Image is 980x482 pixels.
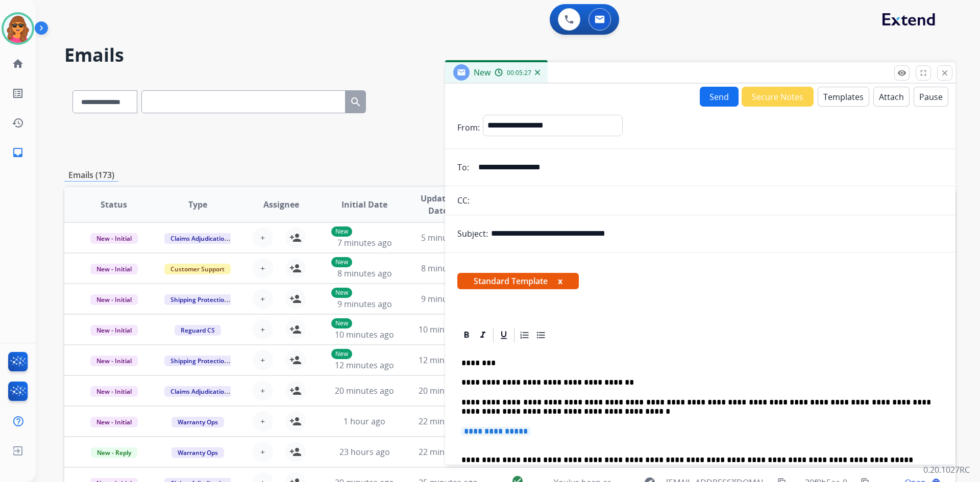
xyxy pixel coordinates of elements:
[337,268,392,279] span: 8 minutes ago
[253,350,273,370] button: +
[419,446,478,458] span: 22 minutes ago
[289,323,302,336] mat-icon: person_add
[253,258,273,278] button: +
[12,87,24,99] mat-icon: list_alt
[335,329,394,340] span: 10 minutes ago
[873,87,910,107] button: Attach
[289,293,302,305] mat-icon: person_add
[533,327,549,343] div: Bullet List
[91,447,137,458] span: New - Reply
[331,318,352,328] p: New
[335,385,394,396] span: 20 minutes ago
[419,354,478,366] span: 12 minutes ago
[164,233,234,244] span: Claims Adjudication
[263,198,299,211] span: Assignee
[12,58,24,70] mat-icon: home
[507,69,531,77] span: 00:05:27
[253,289,273,309] button: +
[421,232,476,243] span: 5 minutes ago
[164,294,234,305] span: Shipping Protection
[331,288,352,298] p: New
[517,327,532,343] div: Ordered List
[260,262,265,274] span: +
[260,293,265,305] span: +
[260,323,265,336] span: +
[457,161,469,173] p: To:
[90,294,138,305] span: New - Initial
[289,354,302,366] mat-icon: person_add
[64,45,955,65] h2: Emails
[923,464,970,476] p: 0.20.1027RC
[289,262,302,274] mat-icon: person_add
[260,354,265,366] span: +
[253,442,273,462] button: +
[101,198,127,211] span: Status
[331,349,352,359] p: New
[337,237,392,248] span: 7 minutes ago
[558,275,562,287] button: x
[940,68,949,78] mat-icon: close
[742,87,814,107] button: Secure Notes
[419,385,478,396] span: 20 minutes ago
[289,446,302,458] mat-icon: person_add
[496,327,511,343] div: Underline
[289,232,302,244] mat-icon: person_add
[419,324,478,335] span: 10 minutes ago
[4,14,32,43] img: avatar
[331,226,352,237] p: New
[919,68,928,78] mat-icon: fullscreen
[421,263,476,274] span: 8 minutes ago
[64,169,118,182] p: Emails (173)
[459,327,474,343] div: Bold
[253,227,273,248] button: +
[188,198,207,211] span: Type
[421,293,476,305] span: 9 minutes ago
[253,319,273,340] button: +
[260,446,265,458] span: +
[289,385,302,397] mat-icon: person_add
[90,417,138,427] span: New - Initial
[700,87,739,107] button: Send
[289,415,302,427] mat-icon: person_add
[90,264,138,274] span: New - Initial
[474,67,491,78] span: New
[457,227,488,240] p: Subject:
[897,68,906,78] mat-icon: remove_red_eye
[475,327,491,343] div: Italic
[90,325,138,336] span: New - Initial
[90,233,138,244] span: New - Initial
[415,192,461,217] span: Updated Date
[335,360,394,371] span: 12 minutes ago
[171,417,224,427] span: Warranty Ops
[914,87,948,107] button: Pause
[818,87,869,107] button: Templates
[164,356,234,366] span: Shipping Protection
[337,298,392,310] span: 9 minutes ago
[253,411,273,432] button: +
[260,385,265,397] span: +
[344,416,385,427] span: 1 hour ago
[457,121,480,134] p: From:
[90,386,138,397] span: New - Initial
[12,117,24,129] mat-icon: history
[171,447,224,458] span: Warranty Ops
[457,194,470,207] p: CC:
[164,386,234,397] span: Claims Adjudication
[350,96,362,108] mat-icon: search
[457,273,579,289] span: Standard Template
[331,257,352,267] p: New
[12,146,24,159] mat-icon: inbox
[90,356,138,366] span: New - Initial
[419,416,478,427] span: 22 minutes ago
[260,415,265,427] span: +
[253,380,273,401] button: +
[341,198,387,211] span: Initial Date
[164,264,231,274] span: Customer Support
[175,325,221,336] span: Reguard CS
[260,232,265,244] span: +
[339,446,390,458] span: 23 hours ago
